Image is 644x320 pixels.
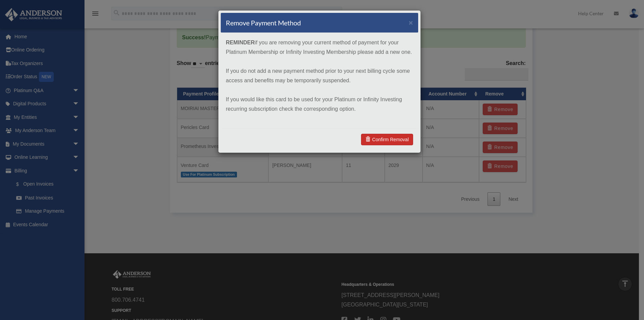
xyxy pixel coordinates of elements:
[226,18,301,27] h4: Remove Payment Method
[226,95,413,114] p: If you would like this card to be used for your Platinum or Infinity Investing recurring subscrip...
[409,19,413,26] button: ×
[361,134,413,145] a: Confirm Removal
[226,40,255,45] strong: REMINDER
[226,66,413,85] p: If you do not add a new payment method prior to your next billing cycle some access and benefits ...
[221,33,418,128] div: if you are removing your current method of payment for your Platinum Membership or Infinity Inves...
